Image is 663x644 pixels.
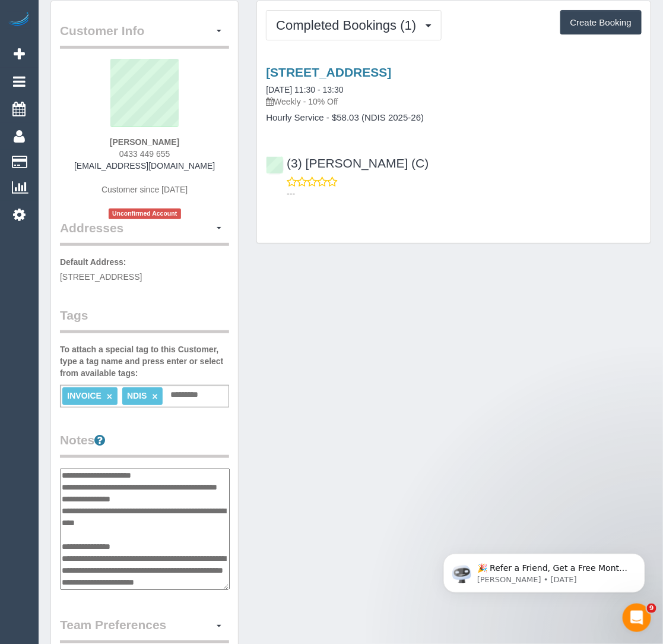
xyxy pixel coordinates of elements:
span: Unconfirmed Account [109,209,181,219]
iframe: Intercom notifications message [426,529,663,612]
label: Default Address: [60,256,126,268]
p: Weekly - 10% Off [266,96,642,108]
legend: Customer Info [60,22,229,49]
legend: Tags [60,307,229,333]
strong: [PERSON_NAME] [110,137,179,147]
img: Automaid Logo [7,12,31,29]
span: 9 [647,604,656,613]
span: Customer since [DATE] [101,185,188,194]
p: --- [287,188,642,200]
span: INVOICE [67,391,101,400]
a: × [152,392,157,402]
label: To attach a special tag to this Customer, type a tag name and press enter or select from availabl... [60,343,229,379]
span: Completed Bookings (1) [276,18,422,33]
iframe: Intercom live chat [623,604,651,632]
span: 0433 449 655 [119,149,170,159]
h4: Hourly Service - $58.03 (NDIS 2025-26) [266,113,642,123]
a: × [107,392,112,402]
a: [DATE] 11:30 - 13:30 [266,85,343,94]
button: Create Booking [560,10,642,35]
legend: Team Preferences [60,617,229,643]
a: [STREET_ADDRESS] [266,65,391,79]
span: NDIS [127,391,147,400]
legend: Notes [60,431,229,458]
a: [EMAIL_ADDRESS][DOMAIN_NAME] [74,161,215,171]
span: [STREET_ADDRESS] [60,272,142,282]
button: Completed Bookings (1) [266,10,442,40]
a: (3) [PERSON_NAME] (C) [266,156,429,170]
